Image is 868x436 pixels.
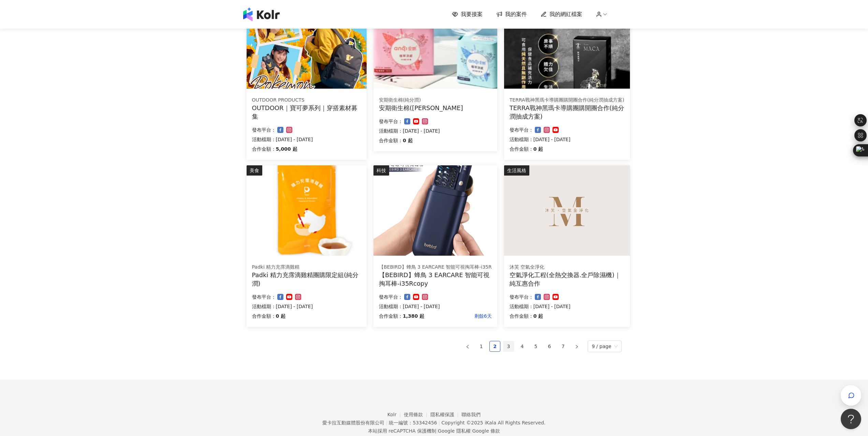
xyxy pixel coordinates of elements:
[379,136,403,145] p: 合作金額：
[252,302,361,311] p: 活動檔期：[DATE] - [DATE]
[544,341,555,351] a: 6
[841,409,861,429] iframe: Help Scout Beacon - Open
[438,428,471,434] a: Google 隱私權
[558,341,568,351] a: 7
[489,341,500,352] li: 2
[476,341,486,351] a: 1
[530,341,541,352] li: 5
[276,145,297,153] p: 5,000 起
[461,412,481,417] a: 聯絡我們
[544,341,555,352] li: 6
[505,11,527,18] span: 我的案件
[404,412,430,417] a: 使用條款
[441,420,545,425] div: Copyright © 2025 All Rights Reserved.
[452,11,483,18] a: 我要接案
[252,271,361,288] div: Padki 精力充霈滴雞精團購限定組(純分潤)
[276,312,286,320] p: 0 起
[485,420,496,425] a: iKala
[510,293,533,301] p: 發布平台：
[541,11,582,18] a: 我的網紅檔案
[252,135,361,144] p: 活動檔期：[DATE] - [DATE]
[379,97,492,104] div: 安期衛生棉(純分潤)
[379,302,492,311] p: 活動檔期：[DATE] - [DATE]
[510,97,624,104] div: TERRA戰神黑瑪卡導購團購開團合作(純分潤抽成方案)
[252,97,361,104] div: OUTDOOR PRODUCTS
[588,341,622,352] div: Page Size
[379,271,492,288] div: 【BEBIRD】蜂鳥 3 EARCARE 智能可視掏耳棒-i35Rcopy
[472,428,500,434] a: Google 條款
[510,264,624,271] div: 沐芙 空氣全淨化
[403,312,424,320] p: 1,380 起
[379,117,403,125] p: 發布平台：
[462,341,473,352] li: Previous Page
[531,341,541,351] a: 5
[379,264,492,271] div: 【BEBIRD】蜂鳥 3 EARCARE 智能可視掏耳棒-i35R
[252,145,276,153] p: 合作金額：
[322,420,384,425] div: 愛卡拉互動媒體股份有限公司
[243,7,280,21] img: logo
[252,264,361,271] div: Padki 精力充霈滴雞精
[549,11,582,18] span: 我的網紅檔案
[461,11,483,18] span: 我要接案
[510,302,624,311] p: 活動檔期：[DATE] - [DATE]
[504,165,529,176] div: 生活風格
[424,312,492,320] p: 剩餘6天
[510,312,533,320] p: 合作金額：
[517,341,528,352] li: 4
[403,136,413,145] p: 0 起
[466,345,470,349] span: left
[379,293,403,301] p: 發布平台：
[510,135,624,144] p: 活動檔期：[DATE] - [DATE]
[252,126,276,134] p: 發布平台：
[517,341,527,351] a: 4
[575,345,579,349] span: right
[387,412,404,417] a: Kolr
[373,165,389,176] div: 科技
[252,312,276,320] p: 合作金額：
[533,312,543,320] p: 0 起
[510,104,624,121] div: TERRA戰神黑瑪卡導購團購開團合作(純分潤抽成方案)
[247,165,367,256] img: Padki 精力充霈滴雞精(團購限定組)
[462,341,473,352] button: left
[247,165,262,176] div: 美食
[368,427,500,435] span: 本站採用 reCAPTCHA 保護機制
[533,145,543,153] p: 0 起
[389,420,437,425] div: 統一編號：53342456
[496,11,527,18] a: 我的案件
[379,104,492,112] div: 安期衛生棉([PERSON_NAME]
[379,127,492,135] p: 活動檔期：[DATE] - [DATE]
[438,420,440,425] span: |
[471,428,472,434] span: |
[510,126,533,134] p: 發布平台：
[252,293,276,301] p: 發布平台：
[571,341,582,352] button: right
[476,341,487,352] li: 1
[510,145,533,153] p: 合作金額：
[490,341,500,351] a: 2
[504,165,630,256] img: 空氣淨化工程
[592,341,618,352] span: 9 / page
[436,428,438,434] span: |
[373,165,497,256] img: 【BEBIRD】蜂鳥 3 EARCARE 智能可視掏耳棒-i35R
[379,312,403,320] p: 合作金額：
[503,341,514,351] a: 3
[430,412,462,417] a: 隱私權保護
[503,341,514,352] li: 3
[571,341,582,352] li: Next Page
[252,104,361,121] div: OUTDOOR｜寶可夢系列｜穿搭素材募集
[510,271,624,288] div: 空氣淨化工程(全熱交換器.全戶除濕機)｜純互惠合作
[558,341,569,352] li: 7
[386,420,387,425] span: |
